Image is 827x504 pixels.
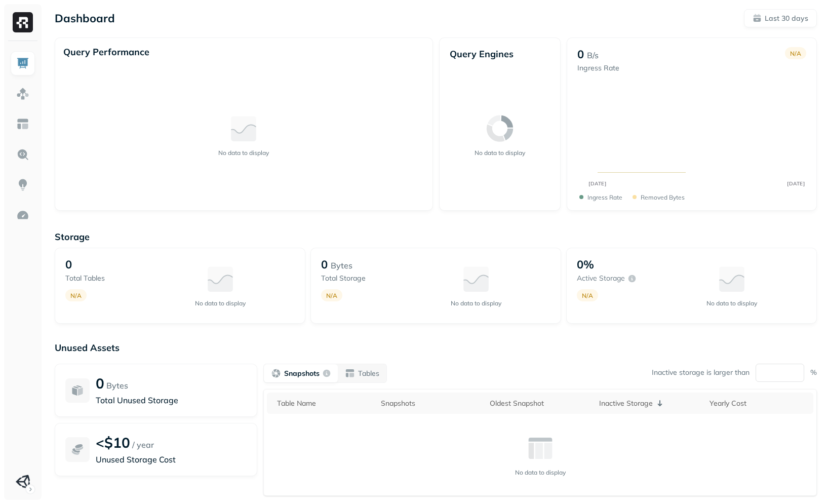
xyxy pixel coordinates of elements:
p: N/A [790,50,801,57]
p: N/A [326,292,337,299]
p: Active storage [577,274,625,283]
p: Removed bytes [641,193,685,201]
div: Snapshots [381,399,480,408]
p: No data to display [195,299,246,307]
p: Last 30 days [765,14,808,23]
p: 0 [65,257,72,272]
div: Yearly Cost [710,399,808,408]
p: 0 [321,257,328,272]
img: Optimization [16,209,29,222]
img: Insights [16,178,29,191]
p: Unused Assets [55,342,817,354]
tspan: [DATE] [589,180,607,186]
p: Total tables [65,274,146,283]
p: Unused Storage Cost [96,453,247,466]
p: 0% [577,257,594,272]
img: Unity [16,475,30,489]
p: Query Engines [450,48,550,60]
p: B/s [587,49,599,61]
img: Ryft [13,12,33,32]
p: Inactive storage is larger than [652,368,750,377]
p: N/A [70,292,82,299]
p: No data to display [706,299,757,307]
p: / year [132,439,154,451]
p: Storage [55,231,817,243]
p: Bytes [331,259,352,272]
div: Oldest Snapshot [490,399,588,408]
p: 0 [96,374,104,392]
p: Ingress Rate [577,63,619,73]
p: Tables [358,369,379,378]
button: Last 30 days [744,9,817,27]
p: No data to display [218,149,269,157]
img: Assets [16,87,29,100]
p: 0 [577,47,584,61]
p: Inactive Storage [599,399,653,408]
p: Ingress Rate [587,193,622,201]
p: % [810,368,817,377]
img: Query Explorer [16,148,29,161]
p: No data to display [451,299,501,307]
p: Bytes [106,379,128,392]
div: Table Name [277,399,371,408]
img: Asset Explorer [16,118,29,131]
p: Snapshots [284,369,320,378]
p: N/A [582,292,593,299]
p: No data to display [475,149,525,157]
p: Query Performance [63,46,149,58]
p: <$10 [96,434,130,451]
p: Total storage [321,274,402,283]
img: Dashboard [16,57,29,70]
p: No data to display [515,469,566,476]
tspan: [DATE] [787,180,805,186]
p: Total Unused Storage [96,394,247,406]
p: Dashboard [55,11,115,25]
